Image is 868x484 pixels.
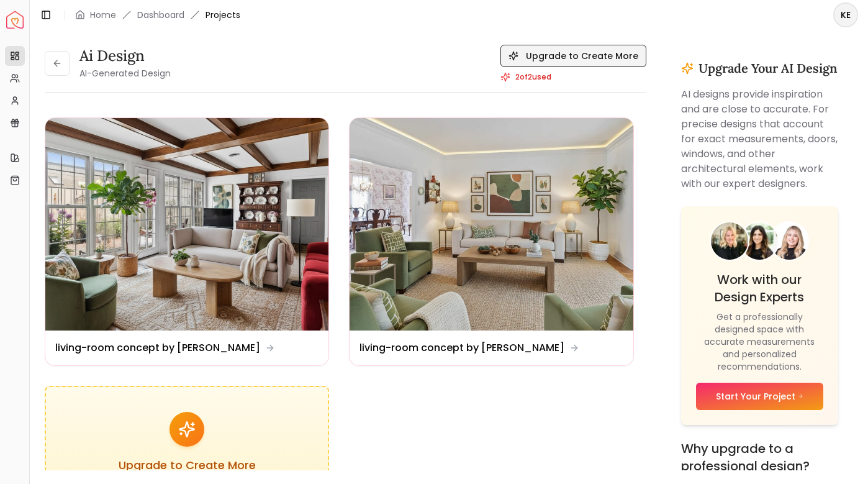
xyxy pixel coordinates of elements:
[45,117,329,366] a: living-room concept by ailiving-room concept by [PERSON_NAME]
[119,457,256,474] h3: Upgrade to Create More
[681,87,839,191] p: AI designs provide inspiration and are close to accurate. For precise designs that account for ex...
[741,222,778,276] img: Designer 2
[696,271,824,306] h4: Work with our Design Experts
[349,117,633,366] a: living-room concept by ailiving-room concept by [PERSON_NAME]
[75,9,240,21] nav: breadcrumb
[79,46,171,66] h3: Ai Design
[90,9,116,21] a: Home
[6,11,24,29] img: Spacejoy Logo
[500,45,646,67] button: Upgrade to Create More
[834,4,857,26] span: KE
[137,9,184,21] a: Dashboard
[515,72,551,82] span: 2 of 2 used
[833,2,858,27] button: KE
[696,311,824,373] p: Get a professionally designed space with accurate measurements and personalized recommendations.
[206,9,240,21] span: Projects
[771,222,808,265] img: Designer 3
[696,383,824,410] a: Start Your Project
[45,118,328,331] img: living-room concept by ai
[350,118,633,331] img: living-room concept by ai
[711,222,748,278] img: Designer 1
[79,67,171,80] small: AI-Generated Design
[359,340,564,355] dd: living-room concept by [PERSON_NAME]
[55,340,260,355] dd: living-room concept by [PERSON_NAME]
[6,11,24,29] a: Spacejoy
[681,440,839,475] h4: Why upgrade to a professional design?
[698,60,838,77] h3: Upgrade Your AI Design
